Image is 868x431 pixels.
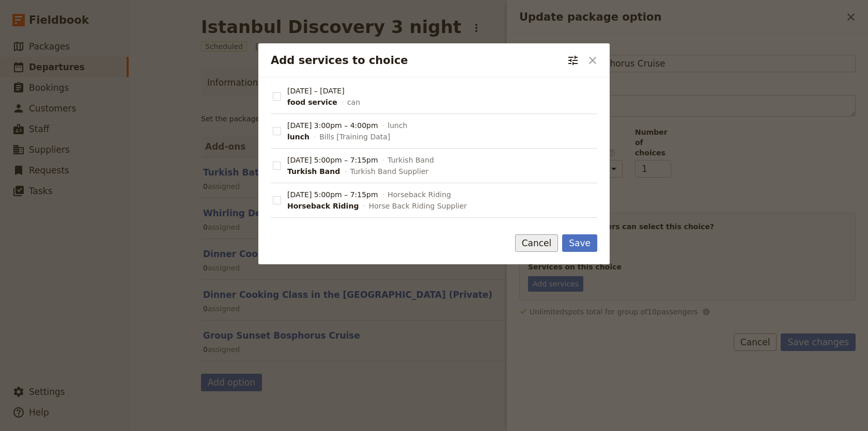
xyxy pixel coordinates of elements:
[287,155,378,165] span: [DATE] 5:00pm – 7:15pm
[515,234,559,252] button: Cancel
[287,97,337,107] span: food service
[562,234,597,252] button: Save
[287,132,309,142] span: lunch
[287,86,345,96] span: [DATE] – [DATE]
[388,189,451,200] span: Horseback Riding
[287,166,340,177] span: Turkish Band
[347,97,360,107] span: can
[369,201,467,211] span: Horse Back Riding Supplier
[271,53,562,68] h2: Add services to choice
[584,52,601,69] button: Close dialog
[564,52,582,69] button: Filter reservations
[287,189,378,200] span: [DATE] 5:00pm – 7:15pm
[388,155,434,165] span: Turkish Band
[388,120,407,131] span: lunch
[287,201,359,211] span: Horseback Riding
[319,132,390,142] span: Bills [Training Data]
[287,120,378,131] span: [DATE] 3:00pm – 4:00pm
[350,166,429,177] span: Turkish Band Supplier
